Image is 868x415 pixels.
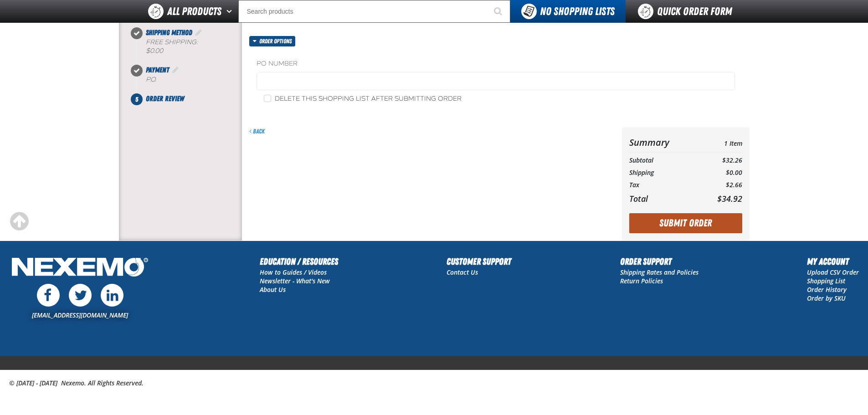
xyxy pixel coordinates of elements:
span: Payment [146,66,169,74]
a: Newsletter - What's New [260,277,330,285]
li: Payment. Step 4 of 5. Completed [137,65,242,93]
td: $2.66 [699,179,742,191]
li: Shipping Method. Step 3 of 5. Completed [137,27,242,65]
th: Tax [629,179,699,191]
span: Shipping Method [146,28,192,37]
th: Summary [629,134,699,150]
span: All Products [167,3,221,20]
div: Scroll to the top [9,211,29,231]
h2: Education / Resources [260,255,338,268]
a: Back [249,128,265,135]
a: How to Guides / Videos [260,268,327,277]
li: Order Review. Step 5 of 5. Not Completed [137,93,242,104]
div: P.O. [146,76,242,84]
a: Return Policies [620,277,663,285]
label: Delete this shopping list after submitting order [264,95,462,103]
span: $34.92 [717,193,742,204]
img: Nexemo Logo [9,255,151,282]
button: Order options [249,36,296,46]
td: $32.26 [699,154,742,167]
a: Upload CSV Order [807,268,859,277]
a: Order History [807,285,847,294]
strong: $0.00 [146,47,163,55]
h2: My Account [807,255,859,268]
a: Order by SKU [807,294,846,302]
span: No Shopping Lists [540,5,615,18]
label: PO Number [257,60,735,68]
a: Contact Us [447,268,478,277]
span: 5 [131,93,143,105]
a: Edit Shipping Method [194,28,203,37]
a: [EMAIL_ADDRESS][DOMAIN_NAME] [32,311,128,319]
input: Delete this shopping list after submitting order [264,95,271,102]
span: Order options [259,36,295,46]
a: Shopping List [807,277,845,285]
a: Edit Payment [171,66,180,74]
div: Free Shipping: [146,38,242,56]
button: Submit Order [629,213,742,233]
h2: Order Support [620,255,699,268]
h2: Customer Support [447,255,511,268]
th: Shipping [629,167,699,179]
a: Shipping Rates and Policies [620,268,699,277]
a: About Us [260,285,286,294]
th: Total [629,191,699,206]
span: Order Review [146,94,184,103]
th: Subtotal [629,154,699,167]
td: 1 Item [699,134,742,150]
td: $0.00 [699,167,742,179]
